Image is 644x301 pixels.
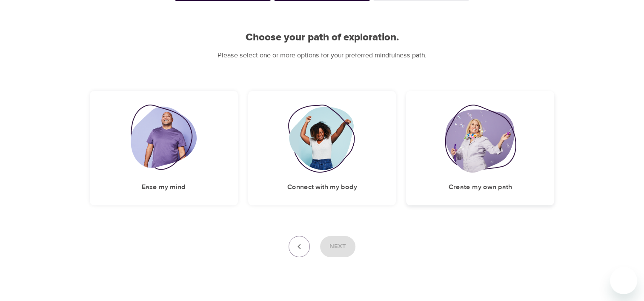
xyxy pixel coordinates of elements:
img: Connect with my body [288,105,357,173]
iframe: Button to launch messaging window [610,267,637,294]
img: Create my own path [445,105,515,173]
p: Please select one or more options for your preferred mindfulness path. [90,51,555,60]
h5: Connect with my body [287,183,357,192]
h5: Create my own path [449,183,512,192]
div: Ease my mindEase my mind [90,91,238,205]
div: Create my own pathCreate my own path [406,91,554,205]
div: Connect with my bodyConnect with my body [248,91,396,205]
h2: Choose your path of exploration. [90,31,555,44]
h5: Ease my mind [142,183,186,192]
img: Ease my mind [131,105,197,173]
